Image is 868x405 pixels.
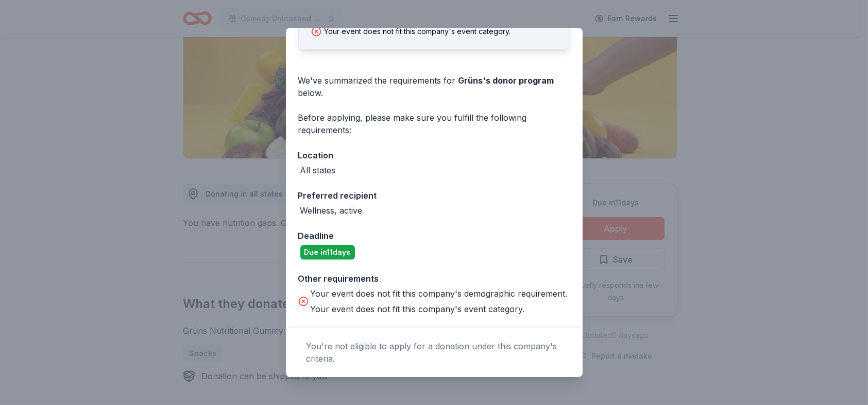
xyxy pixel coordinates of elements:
[300,204,363,217] div: Wellness, active
[311,287,568,300] div: Your event does not fit this company's demographic requirement.
[300,245,355,260] div: Due in 11 days
[300,164,336,176] div: All states
[298,149,570,162] div: Location
[298,111,570,136] div: Before applying, please make sure you fulfill the following requirements:
[458,75,554,86] span: Grüns 's donor program
[298,74,570,99] div: We've summarized the requirements for below.
[298,272,570,285] div: Other requirements
[311,303,568,315] div: Your event does not fit this company's event category.
[298,229,570,242] div: Deadline
[307,340,562,365] div: You're not eligible to apply for a donation under this company's criteria.
[298,189,570,202] div: Preferred recipient
[325,27,511,36] div: Your event does not fit this company's event category.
